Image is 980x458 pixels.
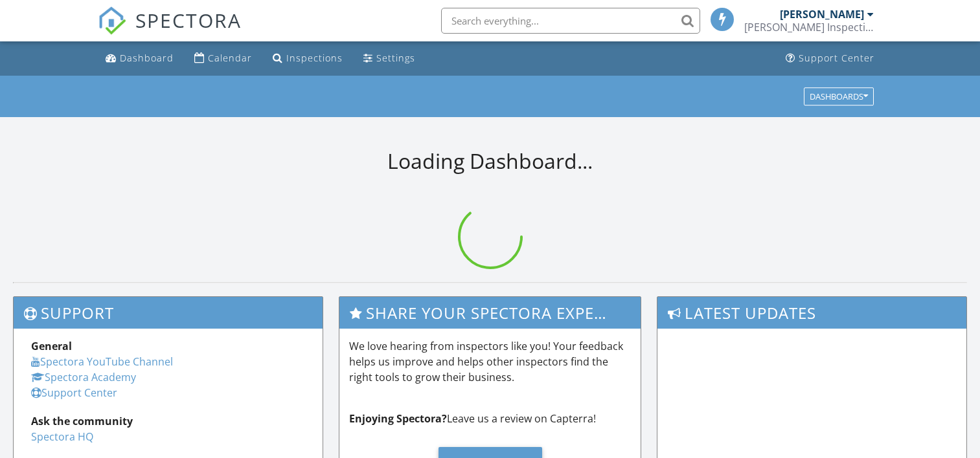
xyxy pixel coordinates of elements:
[358,47,420,71] a: Settings
[799,52,874,64] div: Support Center
[31,354,173,369] a: Spectora YouTube Channel
[31,430,93,444] a: Spectora HQ
[14,297,323,329] h3: Support
[376,52,415,64] div: Settings
[657,297,966,329] h3: Latest Updates
[780,8,864,21] div: [PERSON_NAME]
[349,338,631,385] p: We love hearing from inspectors like you! Your feedback helps us improve and helps other inspecto...
[441,8,700,34] input: Search everything...
[189,47,257,71] a: Calendar
[100,47,179,71] a: Dashboard
[339,297,641,329] h3: Share Your Spectora Experience
[31,386,117,400] a: Support Center
[349,411,447,426] strong: Enjoying Spectora?
[135,6,242,34] span: SPECTORA
[31,413,305,429] div: Ask the community
[98,6,126,35] img: The Best Home Inspection Software - Spectora
[268,47,348,71] a: Inspections
[804,87,874,105] button: Dashboards
[744,21,874,34] div: Thibodeaux Inspection Services, LLC
[349,411,631,426] p: Leave us a review on Capterra!
[98,17,242,45] a: SPECTORA
[208,52,252,64] div: Calendar
[810,92,868,101] div: Dashboards
[31,339,72,353] strong: General
[120,52,174,64] div: Dashboard
[31,370,136,384] a: Spectora Academy
[781,47,880,71] a: Support Center
[286,52,343,64] div: Inspections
